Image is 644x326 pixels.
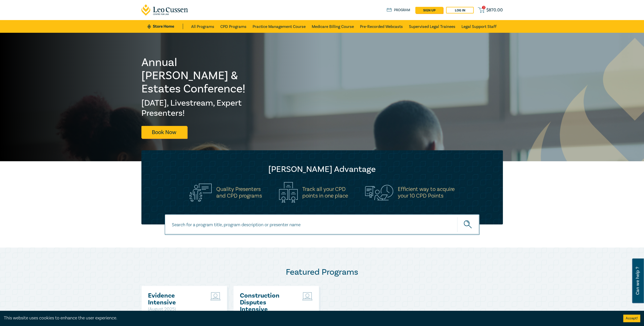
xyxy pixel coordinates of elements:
a: Construction Disputes Intensive [240,292,294,313]
a: Program [387,7,410,13]
img: Live Stream [302,292,312,300]
a: All Programs [191,20,214,33]
span: 2 [482,6,485,9]
h5: Efficient way to acquire your 10 CPD Points [398,186,455,199]
h2: Featured Programs [141,267,503,277]
span: $ 870.00 [486,7,503,13]
div: This website uses cookies to enhance the user experience. [4,315,616,321]
h2: [PERSON_NAME] Advantage [152,164,493,174]
span: Can we help ? [635,262,640,300]
a: Practice Management Course [253,20,306,33]
a: Pre-Recorded Webcasts [360,20,403,33]
a: Log in [446,7,474,13]
img: Live Stream [210,292,221,300]
a: CPD Programs [220,20,246,33]
p: ( August 2025 ) [148,306,203,313]
h1: Annual [PERSON_NAME] & Estates Conference! [141,56,255,95]
h2: [DATE], Livestream, Expert Presenters! [141,98,255,118]
a: Legal Support Staff [461,20,497,33]
a: Book Now [141,126,187,138]
input: Search for a program title, program description or presenter name [165,214,480,235]
a: Supervised Legal Trainees [409,20,455,33]
h5: Quality Presenters and CPD programs [216,186,262,199]
a: Evidence Intensive [148,292,203,306]
img: Efficient way to acquire<br>your 10 CPD Points [365,185,393,200]
a: Store Home [147,24,183,29]
a: Medicare Billing Course [312,20,354,33]
h5: Track all your CPD points in one place [302,186,348,199]
button: Accept cookies [623,315,640,322]
a: sign up [415,7,443,13]
img: Track all your CPD<br>points in one place [279,182,298,203]
img: Quality Presenters<br>and CPD programs [189,184,212,202]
